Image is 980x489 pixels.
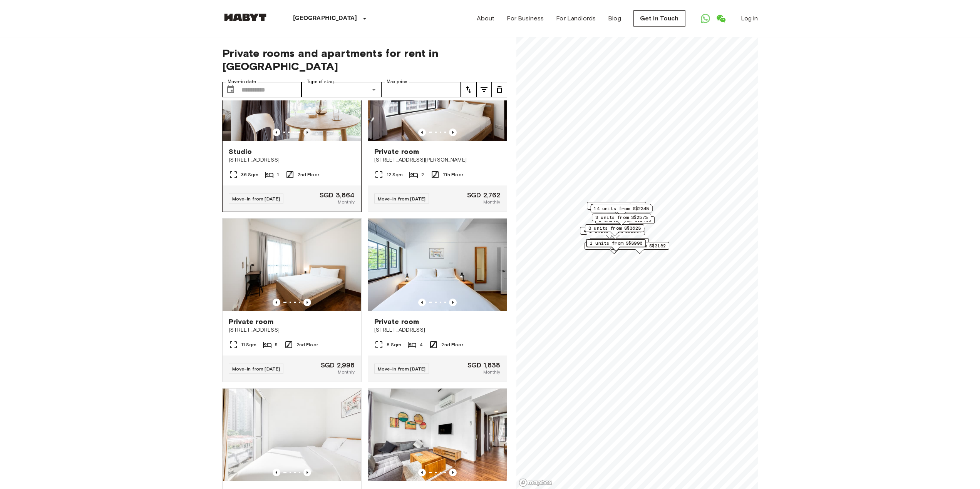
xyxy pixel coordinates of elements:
[586,227,645,239] div: Map marker
[223,219,361,311] img: Marketing picture of unit SG-01-083-001-002
[449,469,457,476] button: Previous image
[592,214,651,225] div: Map marker
[449,129,457,136] button: Previous image
[583,227,636,234] span: 4 units from S$2226
[222,48,362,212] a: Previous imagePrevious imageStudio[STREET_ADDRESS]36 Sqm12nd FloorMove-in from [DATE]SGD 3,864Mon...
[483,369,500,376] span: Monthly
[229,317,274,326] span: Private room
[273,129,280,136] button: Previous image
[608,14,621,23] a: Blog
[633,10,685,27] a: Get in Touch
[321,362,355,369] span: SGD 2,998
[418,129,426,136] button: Previous image
[232,196,280,202] span: Move-in from [DATE]
[374,156,501,164] span: [STREET_ADDRESS][PERSON_NAME]
[228,78,256,85] label: Move-in date
[368,219,507,311] img: Marketing picture of unit SG-01-054-008-03
[483,199,500,205] span: Monthly
[368,48,507,212] a: Marketing picture of unit SG-01-002-011-02Previous imagePrevious imagePrivate room[STREET_ADDRESS...
[297,341,318,348] span: 2nd Floor
[590,240,642,247] span: 1 units from S$3990
[387,171,403,178] span: 12 Sqm
[594,205,649,212] span: 14 units from S$2348
[519,478,553,487] a: Mapbox logo
[223,82,238,97] button: Choose date
[587,202,646,214] div: Map marker
[507,14,544,23] a: For Business
[303,129,311,136] button: Previous image
[241,171,259,178] span: 36 Sqm
[418,299,426,306] button: Previous image
[590,238,649,250] div: Map marker
[387,341,402,348] span: 8 Sqm
[713,11,729,26] a: Open WeChat
[368,218,507,382] a: Marketing picture of unit SG-01-054-008-03Previous imagePrevious imagePrivate room[STREET_ADDRESS...
[441,341,463,348] span: 2nd Floor
[378,366,426,372] span: Move-in from [DATE]
[476,82,492,97] button: tune
[585,224,644,236] div: Map marker
[613,242,666,249] span: 1 units from S$3182
[273,469,280,476] button: Previous image
[374,326,501,334] span: [STREET_ADDRESS]
[222,47,507,73] span: Private rooms and apartments for rent in [GEOGRAPHIC_DATA]
[275,341,278,348] span: 5
[595,216,655,228] div: Map marker
[556,14,596,23] a: For Landlords
[368,389,507,481] img: Marketing picture of unit SG-01-002-002-01
[277,171,279,178] span: 1
[273,299,280,306] button: Previous image
[229,147,252,156] span: Studio
[241,341,257,348] span: 11 Sqm
[590,205,652,217] div: Map marker
[338,199,355,205] span: Monthly
[741,14,758,23] a: Log in
[229,326,355,334] span: [STREET_ADDRESS]
[298,171,319,178] span: 2nd Floor
[320,192,355,199] span: SGD 3,864
[229,156,355,164] span: [STREET_ADDRESS]
[610,242,669,254] div: Map marker
[307,78,334,85] label: Type of stay
[595,204,648,211] span: 3 units from S$3024
[585,242,644,254] div: Map marker
[387,78,407,85] label: Max price
[232,366,280,372] span: Move-in from [DATE]
[595,214,648,221] span: 3 units from S$2573
[477,14,495,23] a: About
[374,317,419,326] span: Private room
[222,218,362,382] a: Marketing picture of unit SG-01-083-001-002Previous imagePrevious imagePrivate room[STREET_ADDRES...
[374,147,419,156] span: Private room
[378,196,426,202] span: Move-in from [DATE]
[461,82,476,97] button: tune
[449,299,457,306] button: Previous image
[586,239,646,251] div: Map marker
[588,225,641,232] span: 3 units from S$3623
[580,227,639,239] div: Map marker
[698,11,713,26] a: Open WhatsApp
[223,389,361,481] img: Marketing picture of unit SG-01-052-001-01
[303,299,311,306] button: Previous image
[467,192,500,199] span: SGD 2,762
[338,369,355,376] span: Monthly
[593,239,645,245] span: 1 units from S$3600
[492,82,507,97] button: tune
[592,204,651,216] div: Map marker
[586,239,645,251] div: Map marker
[590,202,643,209] span: 3 units from S$1764
[303,469,311,476] button: Previous image
[418,469,426,476] button: Previous image
[420,341,423,348] span: 4
[443,171,463,178] span: 7th Floor
[421,171,424,178] span: 2
[467,362,500,369] span: SGD 1,838
[293,14,357,23] p: [GEOGRAPHIC_DATA]
[222,13,268,21] img: Habyt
